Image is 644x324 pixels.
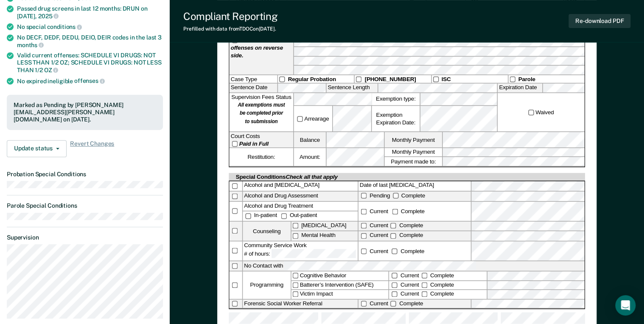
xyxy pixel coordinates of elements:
[280,212,318,219] label: Out-patient
[7,171,163,178] dt: Probation Special Conditions
[17,77,163,85] div: No expired ineligible
[234,173,339,180] div: Special Conditions
[390,272,420,279] label: Current
[358,181,471,191] label: Date of last [MEDICAL_DATA]
[229,148,293,166] div: Restitution:
[359,222,389,228] label: Current
[292,233,298,239] input: Mental Health
[292,223,298,229] input: [MEDICAL_DATA]
[391,192,426,198] label: Complete
[392,273,398,279] input: Current
[245,213,251,219] input: In-patient
[239,140,268,147] strong: Paid in Full
[392,291,398,297] input: Current
[615,295,636,316] div: Open Intercom Messenger
[384,132,442,147] label: Monthly Payment
[291,222,358,231] label: [MEDICAL_DATA]
[390,233,396,239] input: Complete
[356,76,362,82] input: [PHONE_NUMBER]
[498,84,542,92] label: Expiration Date
[47,23,81,30] span: conditions
[390,301,396,307] input: Complete
[183,10,277,23] div: Compliant Reporting
[433,76,439,82] input: ISC
[390,248,426,254] div: Complete
[510,76,515,82] input: Parole
[384,157,442,166] label: Payment made to:
[279,76,285,82] input: Regular Probation
[17,5,163,20] div: Passed drug screens in last 12 months: DRUN on [DATE],
[243,181,358,191] div: Alcohol and [MEDICAL_DATA]
[288,76,336,82] strong: Regular Probation
[372,93,420,105] label: Exemption type:
[44,67,59,73] span: OZ
[243,222,291,241] div: Counseling
[285,261,476,270] input: No Contact with
[229,75,277,83] div: Case Type
[568,14,630,28] button: Re-download PDF
[389,300,424,306] label: Complete
[244,212,280,219] label: In-patient
[294,148,325,166] label: Amount:
[359,192,391,198] label: Pending
[364,76,416,82] strong: [PHONE_NUMBER]
[243,202,358,211] div: Alcohol and Drug Treatment
[392,209,398,215] input: Complete
[238,102,285,124] strong: All exemptions must be completed prior to submission
[229,28,293,74] div: Conviction Offenses
[372,106,420,131] div: Exemption Expiration Date:
[292,282,298,288] input: Batterer’s Intervention (SAFE)
[389,232,424,238] label: Complete
[390,223,396,229] input: Complete
[384,148,442,157] label: Monthly Payment
[421,282,427,288] input: Complete
[297,116,303,122] input: Arrearage
[392,193,398,199] input: Complete
[420,290,455,297] label: Complete
[291,281,388,289] label: Batterer’s Intervention (SAFE)
[528,110,534,116] input: Waived
[292,291,298,297] input: Victim Impact
[291,231,358,241] label: Mental Health
[17,52,163,73] div: Valid current offenses: SCHEDULE VI DRUGS: NOT LESS THAN 1/2 OZ; SCHEDULE VI DRUGS: NOT LESS THAN...
[392,248,398,254] input: Complete
[361,248,367,254] input: Current
[286,174,337,180] span: Check all that apply
[527,108,555,116] label: Waived
[391,208,426,214] label: Complete
[291,290,388,299] label: Victim Impact
[17,42,44,48] span: months
[359,300,389,306] label: Current
[420,272,455,279] label: Complete
[441,76,451,82] strong: ISC
[7,234,163,241] dt: Supervision
[361,233,367,239] input: Current
[70,140,114,157] span: Revert Changes
[243,241,358,260] div: Community Service Work # of hours:
[359,248,389,254] label: Current
[389,222,424,228] label: Complete
[243,271,291,299] div: Programming
[243,192,358,201] div: Alcohol and Drug Assessment
[232,141,238,147] input: Paid in Full
[243,299,358,308] div: Forensic Social Worker Referral
[17,23,163,31] div: No special
[421,291,427,297] input: Complete
[291,271,388,280] label: Cognitive Behavior
[421,273,427,279] input: Complete
[14,101,156,123] div: Marked as Pending by [PERSON_NAME][EMAIL_ADDRESS][PERSON_NAME][DOMAIN_NAME] on [DATE].
[17,34,163,48] div: No DECF, DEDF, DEDU, DEIO, DEIR codes in the last 3
[390,281,420,287] label: Current
[361,193,367,199] input: Pending
[229,84,277,92] label: Sentence Date
[390,290,420,297] label: Current
[326,84,377,92] label: Sentence Length
[392,282,398,288] input: Current
[38,13,59,20] span: 2025
[229,93,293,131] div: Supervision Fees Status
[74,77,105,84] span: offenses
[518,76,535,82] strong: Parole
[243,261,584,271] label: No Contact with
[359,208,389,214] label: Current
[420,281,455,287] label: Complete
